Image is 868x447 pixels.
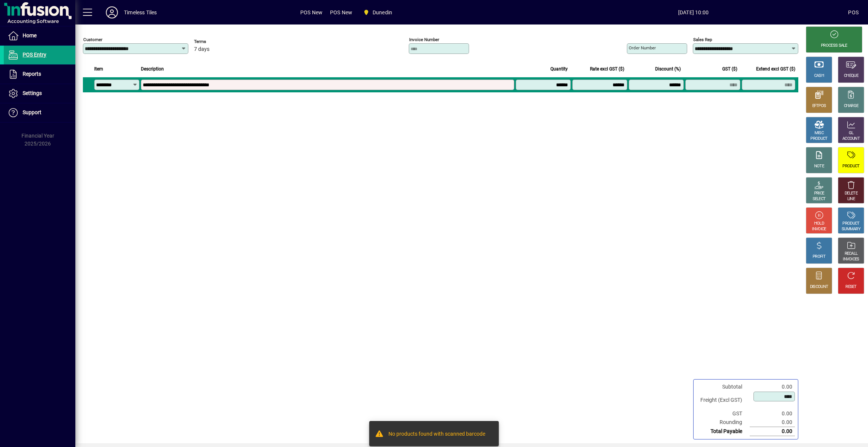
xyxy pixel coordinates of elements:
[300,6,322,18] span: POS New
[842,164,859,169] div: PRODUCT
[843,257,859,262] div: INVOICES
[23,52,46,58] span: POS Entry
[23,109,41,115] span: Support
[4,65,75,84] a: Reports
[814,73,824,79] div: CASH
[194,46,209,52] span: 7 days
[810,284,828,290] div: DISCOUNT
[812,227,826,232] div: INVOICE
[849,130,854,136] div: GL
[194,39,239,44] span: Terms
[330,6,352,18] span: POS New
[141,65,164,73] span: Description
[388,430,485,439] div: No products found with scanned barcode
[124,6,157,18] div: Timeless Tiles
[814,164,824,169] div: NOTE
[23,71,41,77] span: Reports
[23,32,37,38] span: Home
[697,391,750,409] td: Freight (Excl GST)
[539,6,848,18] span: [DATE] 10:00
[693,37,712,42] mat-label: Sales rep
[813,196,826,202] div: SELECT
[750,418,795,427] td: 0.00
[697,427,750,436] td: Total Payable
[814,191,824,196] div: PRICE
[4,26,75,45] a: Home
[590,65,624,73] span: Rate excl GST ($)
[697,418,750,427] td: Rounding
[4,84,75,103] a: Settings
[845,251,858,257] div: RECALL
[842,227,860,232] div: SUMMARY
[629,45,656,51] mat-label: Order number
[844,73,858,79] div: CHEQUE
[360,6,395,19] span: Dunedin
[814,221,824,227] div: HOLD
[100,6,124,19] button: Profile
[847,196,855,202] div: LINE
[750,409,795,418] td: 0.00
[697,383,750,391] td: Subtotal
[813,254,825,260] div: PROFIT
[373,6,392,18] span: Dunedin
[409,37,439,42] mat-label: Invoice number
[83,37,102,42] mat-label: Customer
[842,136,860,142] div: ACCOUNT
[821,43,847,49] div: PROCESS SALE
[655,65,681,73] span: Discount (%)
[812,103,826,109] div: EFTPOS
[848,6,859,18] div: POS
[815,130,824,136] div: MISC
[550,65,568,73] span: Quantity
[722,65,737,73] span: GST ($)
[842,221,859,227] div: PRODUCT
[845,191,857,196] div: DELETE
[23,90,42,96] span: Settings
[94,65,103,73] span: Item
[810,136,827,142] div: PRODUCT
[750,383,795,391] td: 0.00
[750,427,795,436] td: 0.00
[845,284,857,290] div: RESET
[844,103,859,109] div: CHARGE
[756,65,795,73] span: Extend excl GST ($)
[4,103,75,122] a: Support
[697,409,750,418] td: GST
